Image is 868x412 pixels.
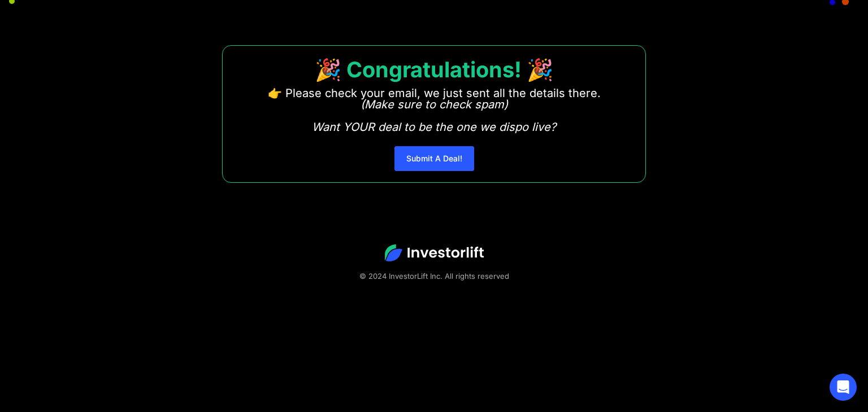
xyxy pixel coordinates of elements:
strong: 🎉 Congratulations! 🎉 [315,56,553,82]
div: Open Intercom Messenger [830,374,857,401]
em: (Make sure to check spam) Want YOUR deal to be the one we dispo live? [312,98,556,134]
a: Submit A Deal! [394,146,474,171]
div: © 2024 InvestorLift Inc. All rights reserved [40,270,828,282]
p: 👉 Please check your email, we just sent all the details there. ‍ [268,87,601,133]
